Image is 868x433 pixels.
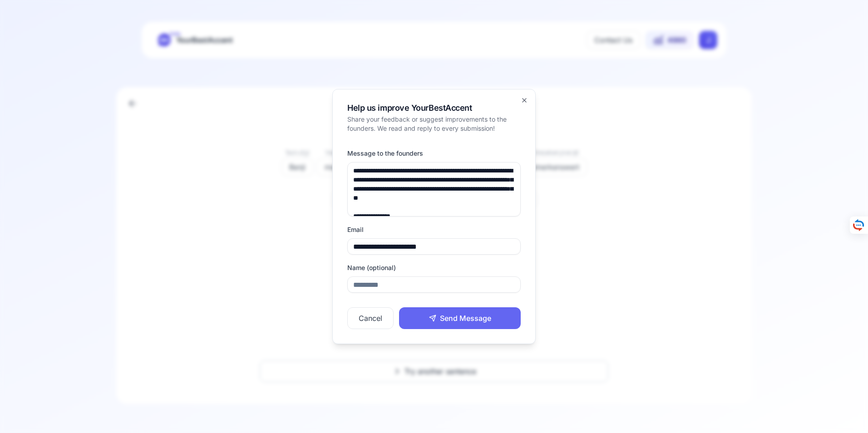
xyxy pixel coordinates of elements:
[347,149,423,157] label: Message to the founders
[347,115,521,133] p: Share your feedback or suggest improvements to the founders. We read and reply to every submission!
[347,104,521,112] h2: Help us improve YourBestAccent
[347,307,394,329] button: Cancel
[347,264,396,271] label: Name (optional)
[399,307,521,329] button: Send Message
[347,226,364,233] label: Email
